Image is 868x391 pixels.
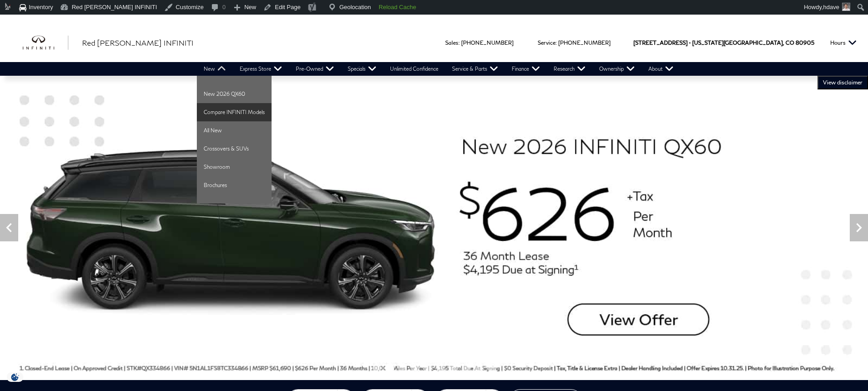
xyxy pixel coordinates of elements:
[23,36,68,50] a: infiniti
[555,39,557,46] span: :
[692,23,784,62] span: [US_STATE][GEOGRAPHIC_DATA],
[474,363,483,372] span: Go to slide 9
[823,79,863,86] span: VIEW DISCLAIMER
[547,62,592,76] a: Research
[82,37,194,48] a: Red [PERSON_NAME] INFINITI
[487,363,496,372] span: Go to slide 10
[817,76,868,89] button: VIEW DISCLAIMER
[592,62,642,76] a: Ownership
[436,363,445,372] span: Go to slide 6
[82,38,194,47] span: Red [PERSON_NAME] INFINITI
[385,363,394,372] span: Go to slide 2
[411,363,420,372] span: Go to slide 4
[23,36,68,50] img: INFINITI
[538,39,555,46] span: Service
[505,62,547,76] a: Finance
[642,62,680,76] a: About
[289,62,341,76] a: Pre-Owned
[197,121,272,140] a: All New
[461,39,514,46] a: [PHONE_NUMBER]
[5,372,26,382] img: Opt-Out Icon
[633,23,691,62] span: [STREET_ADDRESS] •
[197,62,680,76] nav: Main Navigation
[850,214,868,241] div: Next
[445,39,458,46] span: Sales
[796,23,814,62] span: 80905
[197,85,272,103] a: New 2026 QX60
[197,176,272,194] a: Brochures
[786,23,794,62] span: CO
[423,363,432,372] span: Go to slide 5
[558,39,611,46] a: [PHONE_NUMBER]
[341,62,383,76] a: Specials
[462,363,471,372] span: Go to slide 8
[445,62,505,76] a: Service & Parts
[826,23,861,62] button: Open the hours dropdown
[5,372,26,382] section: Click to Open Cookie Consent Modal
[233,62,289,76] a: Express Store
[197,158,272,176] a: Showroom
[372,363,381,372] span: Go to slide 1
[398,363,407,372] span: Go to slide 3
[633,39,814,46] a: [STREET_ADDRESS] • [US_STATE][GEOGRAPHIC_DATA], CO 80905
[383,62,445,76] a: Unlimited Confidence
[197,103,272,121] a: Compare INFINITI Models
[449,363,458,372] span: Go to slide 7
[458,39,460,46] span: :
[197,62,233,76] a: New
